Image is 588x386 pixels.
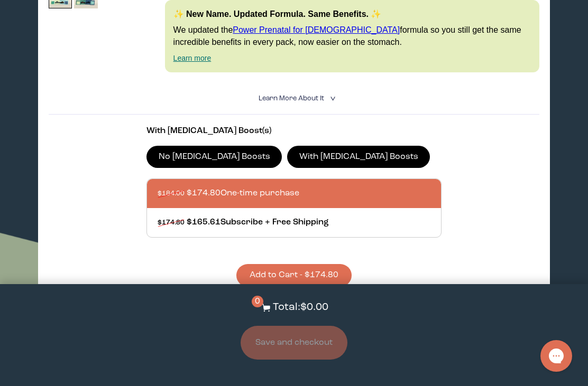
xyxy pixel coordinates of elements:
[259,93,329,103] summary: Learn More About it <
[241,326,347,360] button: Save and checkout
[173,10,382,18] strong: ✨ New Name. Updated Formula. Same Benefits. ✨
[287,146,430,168] label: With [MEDICAL_DATA] Boosts
[273,300,328,315] p: Total: $0.00
[233,25,400,34] a: Power Prenatal for [DEMOGRAPHIC_DATA]
[252,296,263,307] span: 0
[146,146,282,168] label: No [MEDICAL_DATA] Boosts
[173,54,212,62] a: Learn more
[535,336,577,375] iframe: Gorgias live chat messenger
[327,96,337,101] i: <
[236,264,352,287] button: Add to Cart - $174.80
[146,125,441,137] p: With [MEDICAL_DATA] Boost(s)
[173,24,531,48] p: We updated the formula so you still get the same incredible benefits in every pack, now easier on...
[259,95,324,102] span: Learn More About it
